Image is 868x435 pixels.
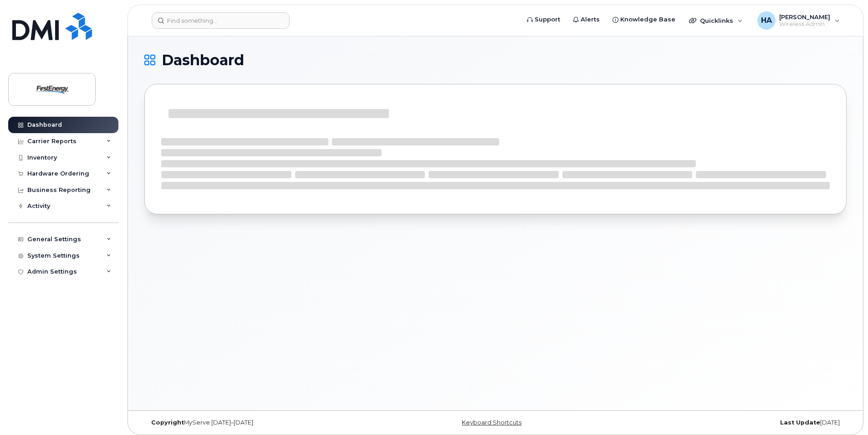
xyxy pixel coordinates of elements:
strong: Last Update [780,419,820,426]
a: Keyboard Shortcuts [462,419,521,426]
strong: Copyright [151,419,184,426]
span: Dashboard [162,53,244,67]
div: MyServe [DATE]–[DATE] [144,419,378,426]
div: [DATE] [613,419,847,426]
